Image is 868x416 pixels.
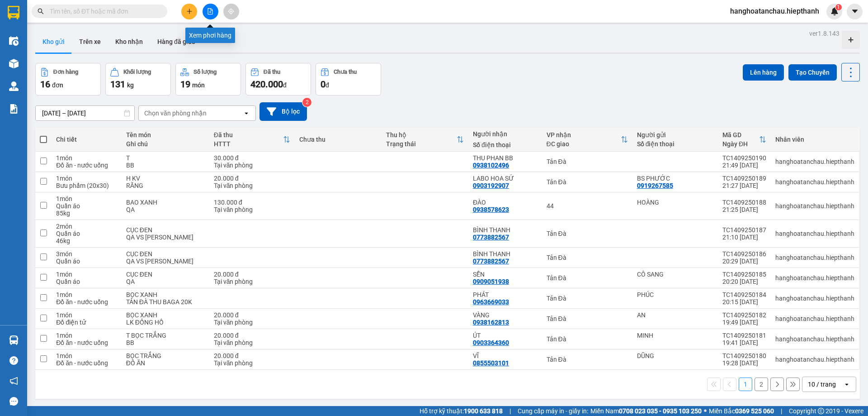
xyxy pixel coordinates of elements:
[473,206,509,213] div: 0938578623
[722,175,766,182] div: TC1409250189
[299,136,377,143] div: Chưa thu
[386,140,457,148] div: Trạng thái
[214,311,290,319] div: 20.000 đ
[830,7,839,15] img: icon-new-feature
[775,230,854,237] div: hanghoatanchau.hiepthanh
[56,359,117,367] div: Đồ ăn - nước uống
[739,378,752,391] button: 1
[547,140,621,148] div: ĐC giao
[547,295,628,302] div: Tản Đà
[709,406,774,416] span: Miền Bắc
[722,298,766,306] div: 20:15 [DATE]
[722,332,766,339] div: TC1409250181
[56,250,117,258] div: 3 món
[722,311,766,319] div: TC1409250182
[192,81,205,89] span: món
[52,81,63,89] span: đơn
[126,332,205,339] div: T BỌC TRẮNG
[547,230,628,237] div: Tản Đà
[619,407,702,415] strong: 0708 023 035 - 0935 103 250
[722,291,766,298] div: TC1409250184
[473,154,538,162] div: THU PHAN BB
[56,223,117,230] div: 2 món
[473,278,509,285] div: 0909051938
[214,162,290,169] div: Tại văn phòng
[214,140,283,148] div: HTTT
[126,154,205,162] div: T
[180,79,190,90] span: 19
[722,339,766,346] div: 19:41 [DATE]
[735,407,774,415] strong: 0369 525 060
[704,409,707,413] span: ⚪️
[590,406,702,416] span: Miền Nam
[637,271,713,278] div: CÔ SANG
[847,4,863,19] button: caret-down
[214,175,290,182] div: 20.000 đ
[722,206,766,213] div: 21:25 [DATE]
[126,271,205,278] div: CỤC ĐEN
[547,254,628,261] div: Tản Đà
[144,109,207,118] div: Chọn văn phòng nhận
[56,271,117,278] div: 1 món
[637,352,713,359] div: DŨNG
[473,339,509,346] div: 0903364360
[56,210,117,217] div: 85 kg
[473,250,538,258] div: BÌNH THANH
[722,162,766,169] div: 21:49 [DATE]
[108,31,150,53] button: Kho nhận
[334,69,357,75] div: Chưa thu
[214,352,290,359] div: 20.000 đ
[56,230,117,237] div: Quần áo
[818,408,824,414] span: copyright
[722,359,766,367] div: 19:28 [DATE]
[473,199,538,206] div: ĐÀO
[473,130,538,138] div: Người nhận
[473,226,538,234] div: BÌNH THANH
[126,319,205,326] div: LK ĐỒNG HỒ
[126,359,205,367] div: ĐỒ ĂN
[547,274,628,282] div: Tản Đà
[214,278,290,285] div: Tại văn phòng
[214,154,290,162] div: 30.000 đ
[842,31,860,49] div: Tạo kho hàng mới
[321,79,325,90] span: 0
[56,332,117,339] div: 1 món
[835,4,842,10] sup: 1
[214,206,290,213] div: Tại văn phòng
[56,352,117,359] div: 1 món
[809,29,840,38] div: ver 1.8.143
[9,36,19,46] img: warehouse-icon
[8,6,19,19] img: logo-vxr
[126,258,205,265] div: QA VS BÌNH THANH
[193,69,217,75] div: Số lượng
[775,178,854,186] div: hanghoatanchau.hiepthanh
[38,8,44,14] span: search
[775,254,854,261] div: hanghoatanchau.hiepthanh
[637,182,673,189] div: 0919267585
[9,81,19,91] img: warehouse-icon
[126,339,205,346] div: BB
[473,332,538,339] div: ÚT
[50,6,156,16] input: Tìm tên, số ĐT hoặc mã đơn
[473,162,509,169] div: 0938102496
[56,175,117,182] div: 1 món
[186,8,193,14] span: plus
[9,335,19,345] img: warehouse-icon
[473,298,509,306] div: 0963669033
[547,202,628,210] div: 44
[56,339,117,346] div: Đồ ăn - nước uống
[302,98,311,107] sup: 2
[175,63,241,96] button: Số lượng19món
[207,8,213,14] span: file-add
[382,128,468,152] th: Toggle SortBy
[56,278,117,285] div: Quần áo
[775,158,854,165] div: hanghoatanchau.hiepthanh
[9,377,18,385] span: notification
[214,199,290,206] div: 130.000 đ
[775,335,854,343] div: hanghoatanchau.hiepthanh
[35,31,72,53] button: Kho gửi
[473,141,538,148] div: Số điện thoại
[56,136,117,143] div: Chi tiết
[56,237,117,244] div: 46 kg
[245,63,311,96] button: Đã thu420.000đ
